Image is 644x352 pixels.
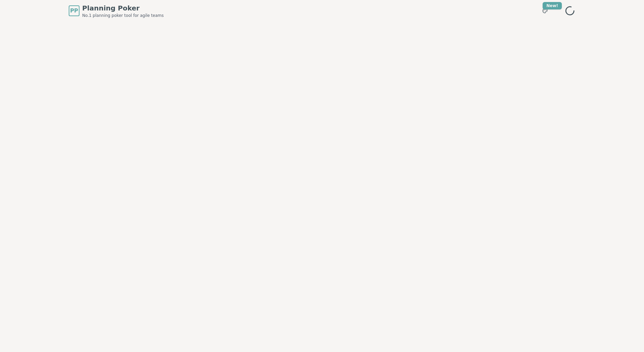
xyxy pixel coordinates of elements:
a: PPPlanning PokerNo.1 planning poker tool for agile teams [69,3,164,18]
span: No.1 planning poker tool for agile teams [82,13,164,18]
span: Planning Poker [82,3,164,13]
div: New! [543,2,562,9]
button: New! [539,5,551,17]
span: PP [70,7,78,15]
